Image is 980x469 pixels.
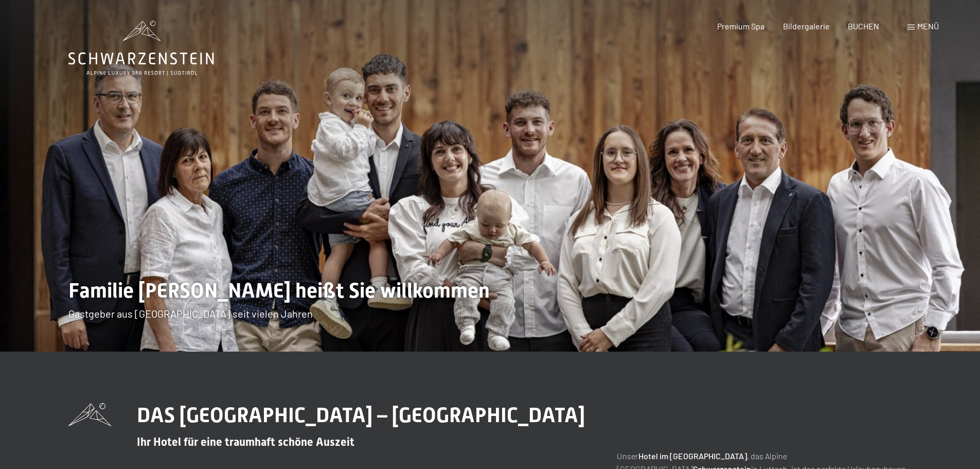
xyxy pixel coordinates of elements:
[137,403,585,427] span: DAS [GEOGRAPHIC_DATA] – [GEOGRAPHIC_DATA]
[848,21,879,31] a: BUCHEN
[68,307,313,320] span: Gastgeber aus [GEOGRAPHIC_DATA] seit vielen Jahren
[783,21,830,31] a: Bildergalerie
[137,436,354,448] span: Ihr Hotel für eine traumhaft schöne Auszeit
[917,21,939,31] span: Menü
[638,451,747,461] strong: Hotel im [GEOGRAPHIC_DATA]
[68,279,490,303] span: Familie [PERSON_NAME] heißt Sie willkommen
[717,21,764,31] a: Premium Spa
